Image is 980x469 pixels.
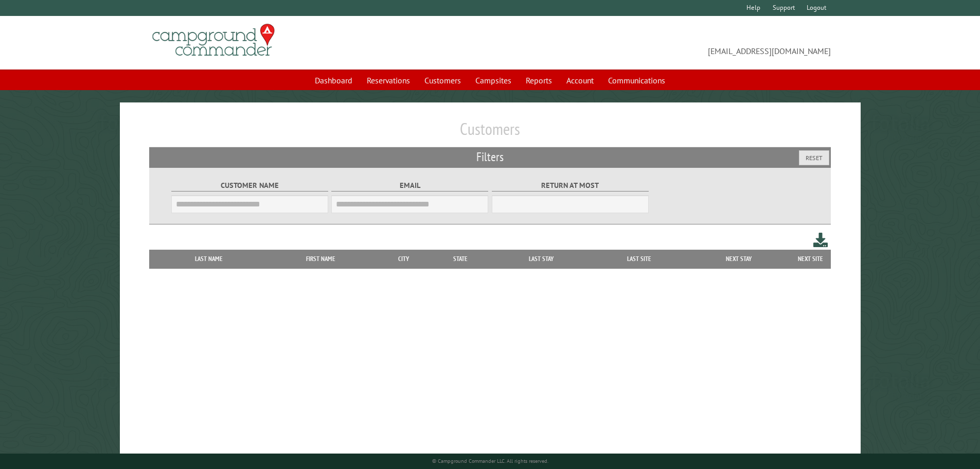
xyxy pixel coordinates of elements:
a: Download this customer list (.csv) [813,231,828,250]
img: Campground Commander [149,20,278,60]
button: Reset [799,150,829,165]
small: © Campground Commander LLC. All rights reserved. [432,458,548,464]
th: Last Stay [492,250,591,268]
span: [EMAIL_ADDRESS][DOMAIN_NAME] [490,28,831,57]
th: State [429,250,492,268]
th: Last Site [591,250,687,268]
th: Next Stay [688,250,790,268]
a: Communications [602,71,671,90]
th: Last Name [154,250,263,268]
th: City [378,250,429,268]
a: Customers [418,71,467,90]
a: Reports [520,71,558,90]
label: Return at most [492,180,649,192]
label: Email [331,180,488,192]
a: Campsites [469,71,518,90]
h1: Customers [149,119,831,147]
a: Account [560,71,600,90]
a: Reservations [361,71,416,90]
h2: Filters [149,147,831,167]
th: First Name [263,250,378,268]
label: Customer Name [171,180,328,192]
th: Next Site [790,250,831,268]
a: Dashboard [309,71,359,90]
